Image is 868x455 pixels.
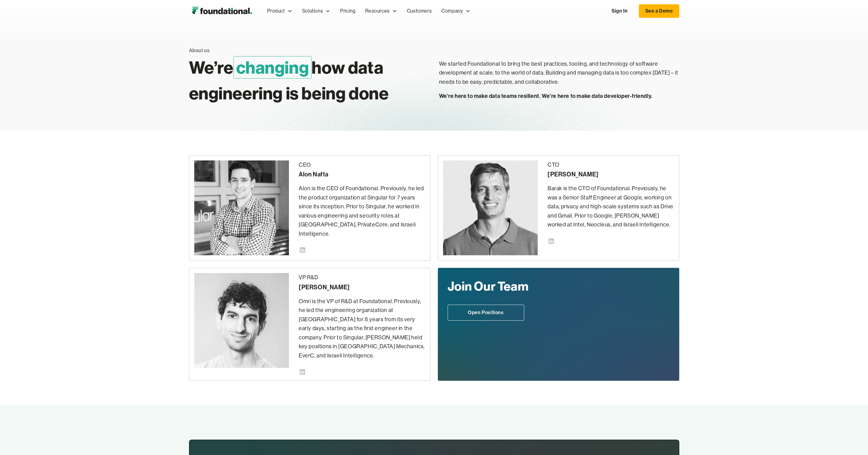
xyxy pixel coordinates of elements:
[299,282,425,292] div: [PERSON_NAME]
[267,7,285,15] div: Product
[443,160,538,255] img: Barak Forgoun - CTO
[548,160,674,170] div: CTO
[335,1,360,21] a: Pricing
[439,91,679,101] p: We’re here to make data teams resilient. We’re here to make data developer-friendly.
[233,56,312,79] span: changing
[262,1,297,21] div: Product
[448,278,575,295] div: Join Our Team
[299,184,425,238] p: Alon is the CEO of Foundational. Previously, he led the product organization at Singular for 7 ye...
[365,7,389,15] div: Resources
[402,1,437,21] a: Customers
[442,7,463,15] div: Company
[299,297,425,361] p: Omri is the VP of R&D at Foundational. Previously, he led the engineering organization at [GEOGRA...
[189,5,255,17] a: home
[437,1,475,21] div: Company
[439,60,679,87] p: We started Foundational to bring the best practices, tooling, and technology of software developm...
[639,4,679,18] a: See a Demo
[299,169,425,179] div: Alon Nafta
[448,305,524,321] a: Open Positions
[194,160,289,255] img: Alon Nafta - CEO
[605,5,634,17] a: Sign In
[189,55,429,106] h1: We’re how data engineering is being done
[297,1,335,21] div: Solutions
[302,7,323,15] div: Solutions
[194,273,289,368] img: Omri Ildis - VP R&D
[360,1,402,21] div: Resources
[189,47,210,55] div: About us
[299,273,425,282] div: VP R&D
[548,184,674,229] p: Barak is the CTO of Foundational. Previously, he was a Senior Staff Engineer at Google, working o...
[548,169,674,179] div: [PERSON_NAME]
[189,5,255,17] img: Foundational Logo
[299,160,425,170] div: CEO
